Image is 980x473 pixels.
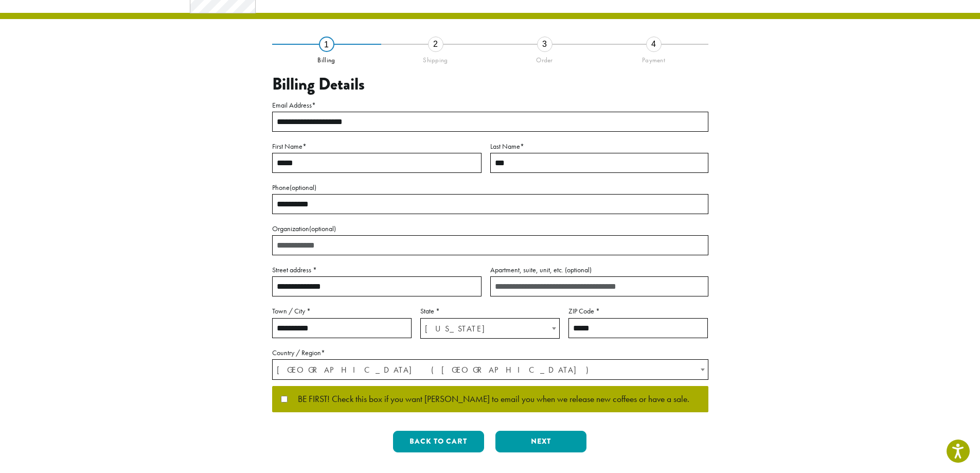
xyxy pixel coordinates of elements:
[381,52,490,64] div: Shipping
[272,359,708,380] span: Country / Region
[319,37,334,52] div: 1
[273,360,708,380] span: United States (US)
[495,431,586,452] button: Next
[490,140,708,153] label: Last Name
[309,224,336,233] span: (optional)
[393,431,484,452] button: Back to cart
[290,183,316,192] span: (optional)
[420,318,560,339] span: State
[537,37,553,52] div: 3
[421,319,559,339] span: Washington
[420,305,560,318] label: State
[490,264,708,276] label: Apartment, suite, unit, etc.
[272,75,708,94] h3: Billing Details
[272,222,708,235] label: Organization
[490,52,599,64] div: Order
[646,37,662,52] div: 4
[272,52,381,64] div: Billing
[272,140,482,153] label: First Name
[272,305,412,318] label: Town / City
[272,264,482,276] label: Street address
[565,265,592,274] span: (optional)
[272,99,708,112] label: Email Address
[281,396,288,402] input: BE FIRST! Check this box if you want [PERSON_NAME] to email you when we release new coffees or ha...
[288,395,689,404] span: BE FIRST! Check this box if you want [PERSON_NAME] to email you when we release new coffees or ha...
[599,52,708,64] div: Payment
[568,305,708,318] label: ZIP Code
[428,37,443,52] div: 2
